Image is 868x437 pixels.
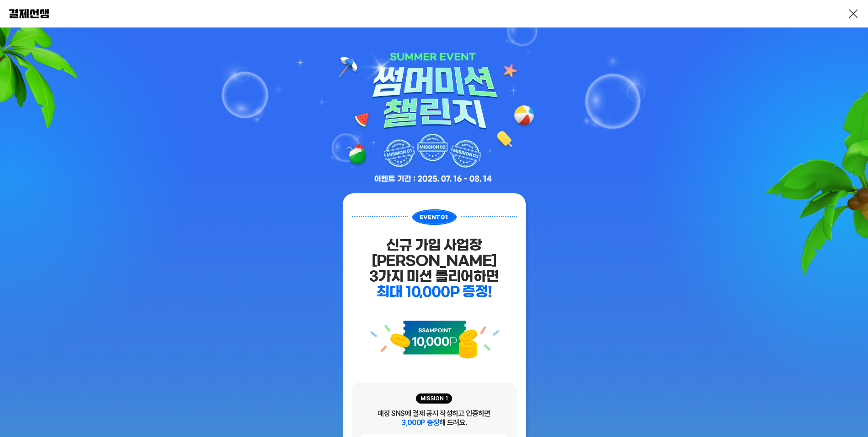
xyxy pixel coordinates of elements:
[636,27,868,415] img: palm trees
[377,285,491,299] span: 최대 10,000P 증정!
[352,304,517,377] img: event_icon
[361,409,507,427] div: 매장 SNS에 결제 공지 작성하고 인증하면 해 드려요.
[9,9,49,18] img: 결제선생
[416,393,453,404] span: MISSION 1
[401,418,439,427] span: 3,000P 증정
[352,237,517,300] div: 신규 가입 사업장[PERSON_NAME] 3가지 미션 클리어하면
[352,208,517,225] img: event_01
